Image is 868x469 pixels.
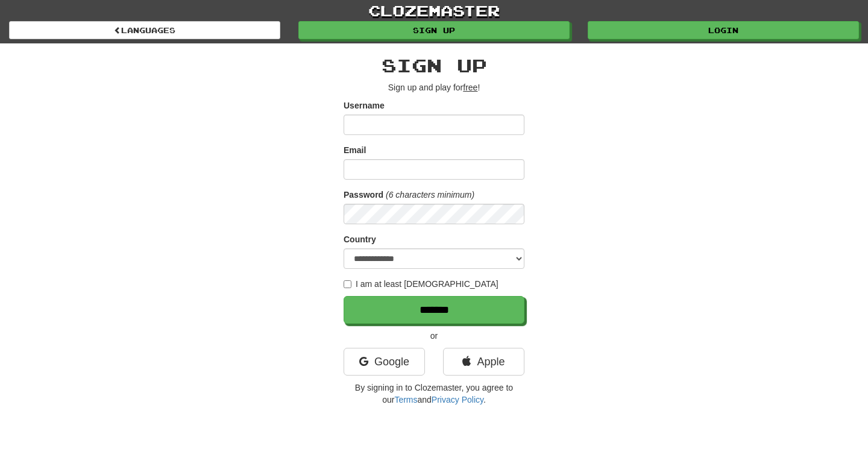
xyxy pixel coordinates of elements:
[394,395,417,404] a: Terms
[432,395,483,404] a: Privacy Policy
[344,278,498,290] label: I am at least [DEMOGRAPHIC_DATA]
[386,190,474,200] em: (6 characters minimum)
[298,21,570,39] a: Sign up
[344,280,351,288] input: I am at least [DEMOGRAPHIC_DATA]
[344,189,383,201] label: Password
[9,21,280,39] a: Languages
[344,348,425,376] a: Google
[344,81,524,93] p: Sign up and play for !
[344,330,524,342] p: or
[588,21,859,39] a: Login
[344,382,524,406] p: By signing in to Clozemaster, you agree to our and .
[344,55,524,75] h2: Sign up
[344,233,376,245] label: Country
[463,83,477,92] u: free
[344,99,385,112] label: Username
[443,348,524,376] a: Apple
[344,144,366,156] label: Email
